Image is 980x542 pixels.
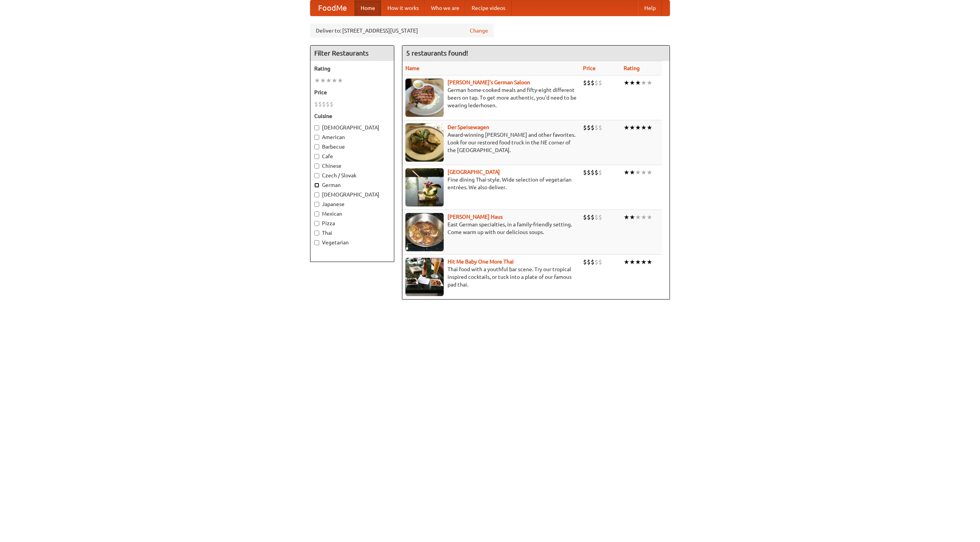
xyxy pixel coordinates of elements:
a: [GEOGRAPHIC_DATA] [448,169,500,175]
label: Pizza [314,219,390,227]
li: ★ [320,76,326,85]
div: Deliver to: [STREET_ADDRESS][US_STATE] [310,24,494,38]
label: Chinese [314,162,390,170]
b: [PERSON_NAME] Haus [448,214,503,220]
li: $ [591,213,595,221]
input: Vegetarian [314,240,319,245]
li: ★ [635,168,641,177]
li: $ [591,79,595,87]
label: American [314,133,390,141]
a: Der Speisewagen [448,124,489,130]
li: ★ [326,76,332,85]
label: Czech / Slovak [314,172,390,179]
a: [PERSON_NAME]'s German Saloon [448,79,530,85]
p: Thai food with a youthful bar scene. Try our tropical inspired cocktails, or tuck into a plate of... [405,265,577,288]
li: ★ [647,79,652,87]
a: How it works [381,0,425,16]
p: Award-winning [PERSON_NAME] and other favorites. Look for our restored food truck in the NE corne... [405,131,577,154]
li: $ [583,123,587,132]
li: ★ [314,76,320,85]
li: $ [598,123,602,132]
a: Home [354,0,381,16]
label: Thai [314,229,390,237]
li: ★ [641,168,647,177]
li: $ [583,258,587,266]
li: $ [591,168,595,177]
li: $ [583,79,587,87]
a: Who we are [425,0,465,16]
li: $ [587,258,591,266]
li: $ [598,258,602,266]
input: Chinese [314,164,319,169]
li: $ [591,258,595,266]
li: $ [330,100,333,108]
li: ★ [635,213,641,221]
li: ★ [624,213,629,221]
li: ★ [647,123,652,132]
li: ★ [629,258,635,266]
label: German [314,181,390,189]
label: [DEMOGRAPHIC_DATA] [314,124,390,131]
li: $ [587,168,591,177]
li: ★ [624,79,629,87]
input: American [314,135,319,140]
a: Recipe videos [465,0,511,16]
ng-pluralize: 5 restaurants found! [406,49,468,57]
h5: Cuisine [314,112,390,120]
li: $ [598,79,602,87]
input: Pizza [314,221,319,226]
li: ★ [647,213,652,221]
li: $ [595,168,598,177]
input: Thai [314,231,319,236]
li: $ [587,123,591,132]
label: Mexican [314,210,390,218]
li: ★ [629,79,635,87]
a: Hit Me Baby One More Thai [448,259,514,265]
li: ★ [629,213,635,221]
p: German home-cooked meals and fifty-eight different beers on tap. To get more authentic, you'd nee... [405,86,577,109]
label: Barbecue [314,143,390,151]
li: $ [595,213,598,221]
li: $ [598,168,602,177]
li: ★ [647,168,652,177]
li: $ [587,213,591,221]
input: [DEMOGRAPHIC_DATA] [314,125,319,130]
p: Fine dining Thai-style. Wide selection of vegetarian entrées. We also deliver. [405,176,577,191]
li: ★ [635,258,641,266]
li: $ [595,79,598,87]
li: $ [314,100,318,108]
input: Barbecue [314,144,319,149]
img: babythai.jpg [405,258,444,296]
li: $ [318,100,322,108]
img: esthers.jpg [405,79,444,117]
li: ★ [629,123,635,132]
li: ★ [629,168,635,177]
h4: Filter Restaurants [310,46,394,61]
li: $ [598,213,602,221]
label: Cafe [314,152,390,160]
li: $ [322,100,326,108]
label: [DEMOGRAPHIC_DATA] [314,191,390,198]
li: ★ [641,213,647,221]
li: ★ [624,168,629,177]
li: $ [587,79,591,87]
img: kohlhaus.jpg [405,213,444,251]
li: $ [591,123,595,132]
li: ★ [635,79,641,87]
h5: Price [314,88,390,96]
li: ★ [647,258,652,266]
li: $ [583,168,587,177]
p: East German specialties, in a family-friendly setting. Come warm up with our delicious soups. [405,221,577,236]
li: $ [326,100,330,108]
li: ★ [624,258,629,266]
input: Czech / Slovak [314,173,319,178]
li: ★ [337,76,343,85]
a: Change [470,27,488,34]
li: $ [583,213,587,221]
li: ★ [641,258,647,266]
input: Cafe [314,154,319,159]
input: Mexican [314,211,319,216]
